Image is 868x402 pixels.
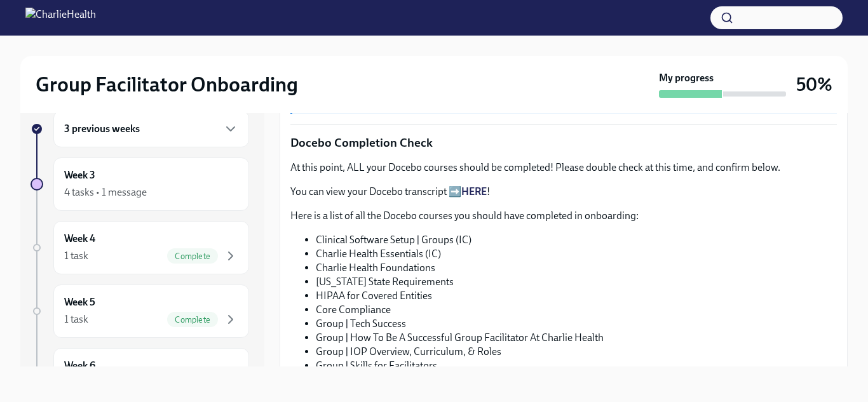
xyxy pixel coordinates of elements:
[316,275,837,289] li: [US_STATE] State Requirements
[316,247,837,261] li: Charlie Health Essentials (IC)
[796,73,832,96] h3: 50%
[36,72,298,97] h2: Group Facilitator Onboarding
[31,221,249,274] a: Week 41 taskComplete
[64,185,147,199] div: 4 tasks • 1 message
[316,345,837,359] li: Group | IOP Overview, Curriculum, & Roles
[64,168,95,182] h6: Week 3
[64,312,88,326] div: 1 task
[316,233,837,247] li: Clinical Software Setup | Groups (IC)
[290,209,837,223] p: Here is a list of all the Docebo courses you should have completed in onboarding:
[53,111,249,147] div: 3 previous weeks
[64,232,95,246] h6: Week 4
[316,303,837,317] li: Core Compliance
[461,185,487,198] a: HERE
[316,331,837,345] li: Group | How To Be A Successful Group Facilitator At Charlie Health
[659,71,714,85] strong: My progress
[167,251,218,261] span: Complete
[316,261,837,275] li: Charlie Health Foundations
[316,289,837,303] li: HIPAA for Covered Entities
[31,348,249,401] a: Week 6
[64,295,95,309] h6: Week 5
[290,185,837,199] p: You can view your Docebo transcript ➡️ !
[316,317,837,331] li: Group | Tech Success
[64,122,140,136] h6: 3 previous weeks
[31,285,249,338] a: Week 51 taskComplete
[290,161,837,175] p: At this point, ALL your Docebo courses should be completed! Please double check at this time, and...
[64,249,88,263] div: 1 task
[290,135,837,151] p: Docebo Completion Check
[31,157,249,211] a: Week 34 tasks • 1 message
[316,359,837,373] li: Group | Skills for Facilitators
[167,315,218,325] span: Complete
[64,359,95,373] h6: Week 6
[25,8,96,28] img: CharlieHealth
